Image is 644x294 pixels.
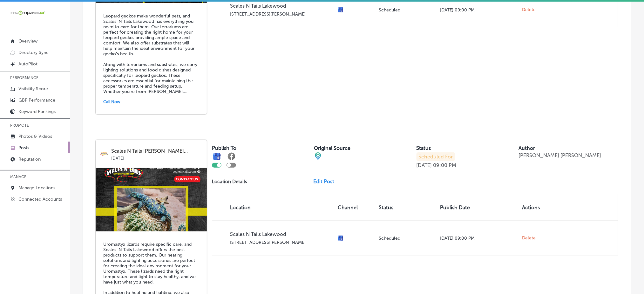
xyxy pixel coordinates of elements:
[212,145,236,151] label: Publish To
[440,236,517,241] p: [DATE] 09:00 PM
[18,185,55,190] p: Manage Locations
[230,3,333,9] p: Scales N Tails Lakewood
[18,197,62,202] p: Connected Accounts
[417,162,432,168] p: [DATE]
[314,152,322,160] img: cba84b02adce74ede1fb4a8549a95eca.png
[18,134,52,139] p: Photos & Videos
[522,235,536,241] span: Delete
[18,109,56,114] p: Keyword Rankings
[519,194,552,221] th: Actions
[18,145,29,150] p: Posts
[18,38,37,44] p: Overview
[519,145,535,151] label: Author
[18,61,37,67] p: AutoPilot
[314,178,340,184] a: Edit Post
[18,86,48,91] p: Visibility Score
[417,145,431,151] label: Status
[522,7,536,13] span: Delete
[433,162,457,168] p: 09:00 PM
[111,154,202,161] p: [DATE]
[100,150,108,158] img: logo
[18,50,49,55] p: Directory Sync
[96,168,207,231] img: 28ac3110-735f-4edd-825f-6751c4b303d1pet-store-reptiles-amphibians-scales-n-tails-lakewood-c.png
[111,148,202,154] p: Scales N Tails [PERSON_NAME]...
[314,145,351,151] label: Original Source
[212,179,247,184] p: Location Details
[519,152,601,158] p: [PERSON_NAME] [PERSON_NAME]
[18,97,55,103] p: GBP Performance
[335,194,376,221] th: Channel
[18,157,41,162] p: Reputation
[212,194,335,221] th: Location
[10,10,45,16] img: 660ab0bf-5cc7-4cb8-ba1c-48b5ae0f18e60NCTV_CLogo_TV_Black_-500x88.png
[103,13,199,94] h5: Leopard geckos make wonderful pets, and Scales 'N Tails Lakewood has everything you need to care ...
[230,231,333,237] p: Scales N Tails Lakewood
[417,152,455,161] p: Scheduled For
[440,7,517,13] p: [DATE] 09:00 PM
[376,194,437,221] th: Status
[437,194,519,221] th: Publish Date
[230,11,333,17] p: [STREET_ADDRESS][PERSON_NAME]
[379,7,435,13] p: Scheduled
[379,236,435,241] p: Scheduled
[230,240,333,245] p: [STREET_ADDRESS][PERSON_NAME]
